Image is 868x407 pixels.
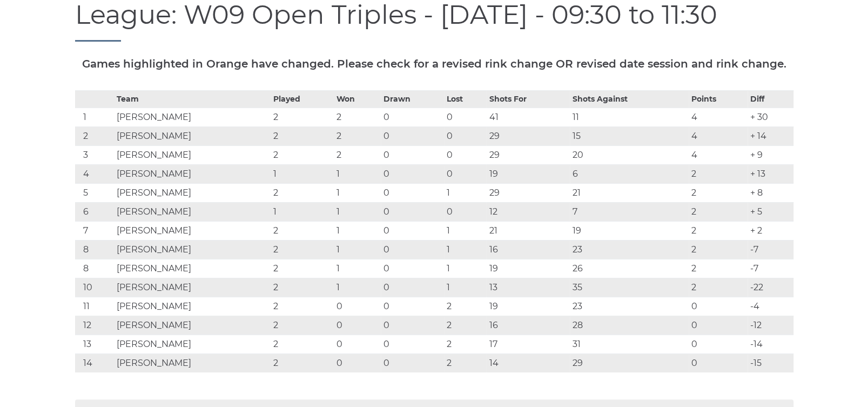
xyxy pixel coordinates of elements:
[689,316,748,335] td: 0
[381,297,445,316] td: 0
[75,278,114,297] td: 10
[75,183,114,202] td: 5
[748,202,793,221] td: + 5
[271,164,334,183] td: 1
[75,316,114,335] td: 12
[486,126,570,145] td: 29
[486,316,570,335] td: 16
[114,221,271,240] td: [PERSON_NAME]
[271,108,334,126] td: 2
[689,278,748,297] td: 2
[271,259,334,278] td: 2
[689,145,748,164] td: 4
[381,90,445,108] th: Drawn
[334,145,380,164] td: 2
[444,335,486,353] td: 2
[444,145,486,164] td: 0
[444,126,486,145] td: 0
[381,259,445,278] td: 0
[486,221,570,240] td: 21
[748,90,793,108] th: Diff
[486,353,570,372] td: 14
[381,335,445,353] td: 0
[570,297,688,316] td: 23
[114,297,271,316] td: [PERSON_NAME]
[114,108,271,126] td: [PERSON_NAME]
[486,259,570,278] td: 19
[334,202,380,221] td: 1
[444,316,486,335] td: 2
[271,278,334,297] td: 2
[334,335,380,353] td: 0
[75,108,114,126] td: 1
[334,316,380,335] td: 0
[748,259,793,278] td: -7
[689,335,748,353] td: 0
[114,259,271,278] td: [PERSON_NAME]
[570,90,688,108] th: Shots Against
[381,202,445,221] td: 0
[114,335,271,353] td: [PERSON_NAME]
[114,240,271,259] td: [PERSON_NAME]
[689,90,748,108] th: Points
[748,335,793,353] td: -14
[486,240,570,259] td: 16
[75,335,114,353] td: 13
[271,202,334,221] td: 1
[486,297,570,316] td: 19
[334,126,380,145] td: 2
[570,335,688,353] td: 31
[570,240,688,259] td: 23
[271,240,334,259] td: 2
[114,164,271,183] td: [PERSON_NAME]
[75,353,114,372] td: 14
[748,221,793,240] td: + 2
[570,259,688,278] td: 26
[570,316,688,335] td: 28
[271,353,334,372] td: 2
[570,278,688,297] td: 35
[381,221,445,240] td: 0
[381,108,445,126] td: 0
[444,202,486,221] td: 0
[689,164,748,183] td: 2
[334,240,380,259] td: 1
[689,240,748,259] td: 2
[748,316,793,335] td: -12
[75,240,114,259] td: 8
[486,90,570,108] th: Shots For
[381,240,445,259] td: 0
[75,202,114,221] td: 6
[486,183,570,202] td: 29
[748,278,793,297] td: -22
[271,335,334,353] td: 2
[570,202,688,221] td: 7
[444,259,486,278] td: 1
[334,164,380,183] td: 1
[748,126,793,145] td: + 14
[334,353,380,372] td: 0
[570,353,688,372] td: 29
[381,126,445,145] td: 0
[486,335,570,353] td: 17
[486,145,570,164] td: 29
[114,145,271,164] td: [PERSON_NAME]
[271,145,334,164] td: 2
[689,202,748,221] td: 2
[689,183,748,202] td: 2
[334,221,380,240] td: 1
[689,108,748,126] td: 4
[444,278,486,297] td: 1
[381,164,445,183] td: 0
[114,183,271,202] td: [PERSON_NAME]
[570,126,688,145] td: 15
[75,297,114,316] td: 11
[114,316,271,335] td: [PERSON_NAME]
[689,259,748,278] td: 2
[271,316,334,335] td: 2
[486,202,570,221] td: 12
[75,164,114,183] td: 4
[444,183,486,202] td: 1
[689,353,748,372] td: 0
[271,221,334,240] td: 2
